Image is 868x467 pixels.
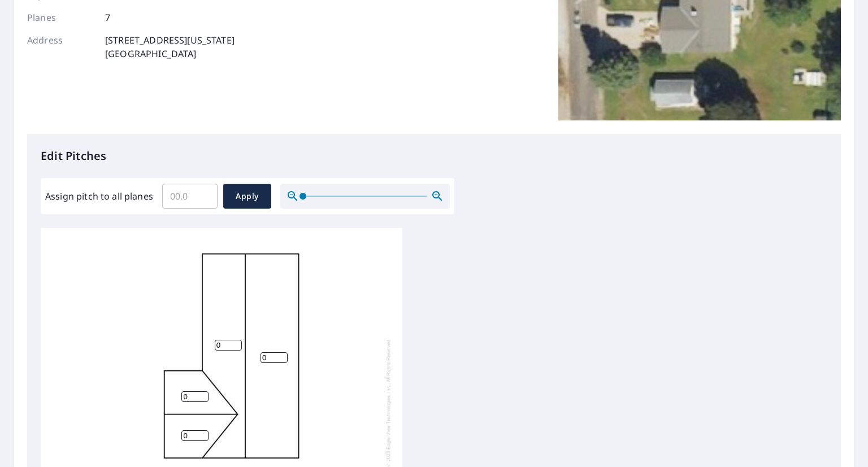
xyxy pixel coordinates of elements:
[232,189,262,204] span: Apply
[27,11,95,24] p: Planes
[27,33,95,60] p: Address
[162,180,218,212] input: 00.0
[105,33,235,60] p: [STREET_ADDRESS][US_STATE] [GEOGRAPHIC_DATA]
[223,184,271,209] button: Apply
[41,148,827,165] p: Edit Pitches
[105,11,110,24] p: 7
[45,189,153,203] label: Assign pitch to all planes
